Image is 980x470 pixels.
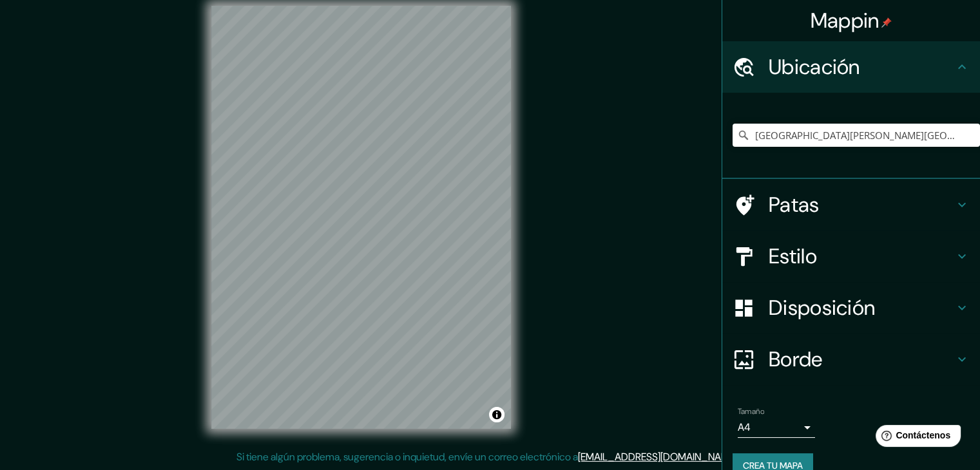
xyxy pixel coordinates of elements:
div: A4 [738,417,815,438]
input: Elige tu ciudad o zona [733,124,980,147]
font: Mappin [811,7,879,34]
font: A4 [738,420,751,434]
font: Borde [769,346,823,373]
font: Disposición [769,294,875,321]
button: Activar o desactivar atribución [489,407,504,422]
font: Si tiene algún problema, sugerencia o inquietud, envíe un correo electrónico a [236,450,578,464]
canvas: Mapa [211,6,511,429]
iframe: Lanzador de widgets de ayuda [865,420,966,456]
img: pin-icon.png [881,17,892,28]
div: Ubicación [722,41,980,93]
div: Disposición [722,282,980,334]
div: Patas [722,179,980,230]
font: Estilo [769,243,817,270]
font: Ubicación [769,53,860,80]
font: Patas [769,191,820,218]
div: Borde [722,334,980,385]
font: Tamaño [738,406,764,417]
a: [EMAIL_ADDRESS][DOMAIN_NAME] [578,450,737,464]
div: Estilo [722,230,980,282]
